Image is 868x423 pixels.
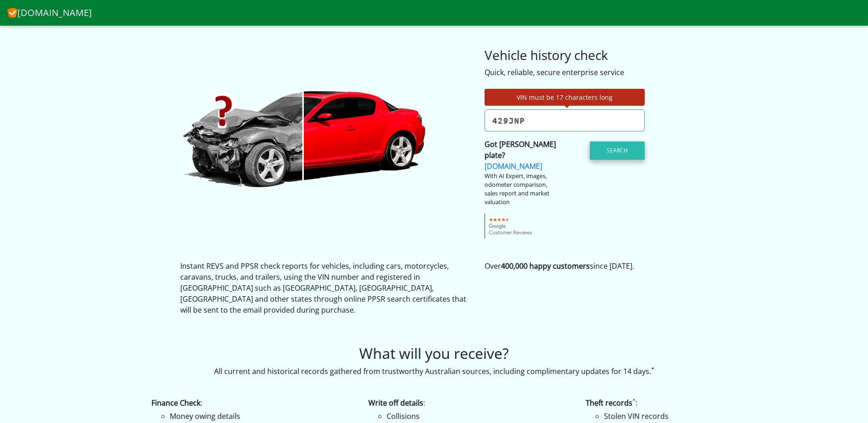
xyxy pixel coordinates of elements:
[7,4,92,22] a: [DOMAIN_NAME]
[501,261,590,271] strong: 400,000 happy customers
[485,161,542,171] a: [DOMAIN_NAME]
[7,345,861,362] h2: What will you receive?
[7,6,17,18] img: CheckVIN.com.au logo
[170,411,355,422] li: Money owing details
[485,214,537,239] img: gcr-badge-transparent.png.pagespeed.ce.05XcFOhvEz.png
[586,398,632,408] strong: Theft records
[151,398,200,408] strong: Finance Check
[517,93,613,102] span: VIN must be 17 characters long
[387,411,571,422] li: Collisions
[485,67,688,78] div: Quick, reliable, secure enterprise service
[180,260,471,315] p: Instant REVS and PPSR check reports for vehicles, including cars, motorcycles, caravans, trucks, ...
[180,89,427,189] img: CheckVIN
[590,141,645,160] button: Search
[7,366,861,377] p: All current and historical records gathered from trustworthy Australian sources, including compli...
[485,260,688,271] p: Over since [DATE].
[632,397,636,405] sup: ^
[368,398,423,408] strong: Write off details
[485,172,558,207] div: With AI Expert, images, odometer comparison, sales report and market valuation
[485,139,556,160] strong: Got [PERSON_NAME] plate?
[485,48,688,63] h3: Vehicle history check
[604,411,789,422] li: Stolen VIN records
